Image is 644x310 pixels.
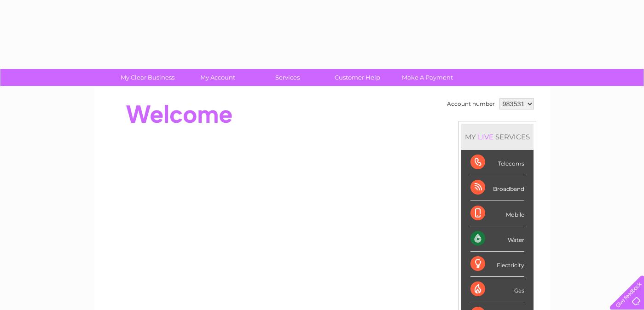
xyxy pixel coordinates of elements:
[445,96,497,112] td: Account number
[470,201,524,226] div: Mobile
[470,277,524,302] div: Gas
[110,69,186,86] a: My Clear Business
[180,69,255,86] a: My Account
[319,69,395,86] a: Customer Help
[249,69,325,86] a: Services
[470,226,524,252] div: Water
[470,175,524,201] div: Broadband
[461,124,534,150] div: MY SERVICES
[470,252,524,277] div: Electricity
[470,150,524,175] div: Telecoms
[389,69,465,86] a: Make A Payment
[476,132,495,141] div: LIVE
